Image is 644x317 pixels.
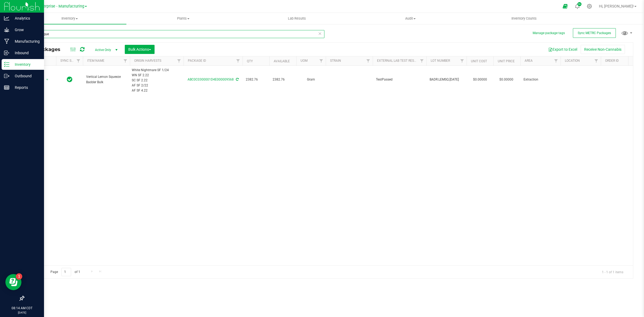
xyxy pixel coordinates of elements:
[376,77,423,82] span: TestPassed
[132,88,182,93] div: AF SF 4.22
[246,77,266,82] span: 2382.76
[364,56,373,65] a: Filter
[247,59,253,63] a: Qty
[126,13,240,24] a: Plants
[559,1,571,12] span: Open Ecommerce Menu
[44,76,51,83] span: select
[592,56,601,65] a: Filter
[132,78,182,83] div: SC SF 2.22
[4,73,9,79] inline-svg: Outbound
[67,76,72,83] span: In Sync
[599,4,634,8] span: Hi, [PERSON_NAME]!
[132,73,182,78] div: WN SF 2.22
[318,30,322,37] span: Clear
[16,273,22,280] iframe: Resource center unread badge
[281,16,313,21] span: Lab Results
[573,28,616,38] button: Sync METRC Packages
[9,15,42,21] p: Analytics
[431,59,450,63] a: Lot Number
[377,59,419,63] a: External Lab Test Result
[430,77,463,82] span: BADR.LEMSQ.[DATE]
[471,59,487,63] a: Unit Cost
[9,73,42,79] p: Outbound
[2,311,42,315] p: [DATE]
[605,59,619,63] a: Order Id
[5,274,21,290] iframe: Resource center
[9,50,42,56] p: Inbound
[552,56,561,65] a: Filter
[4,50,9,56] inline-svg: Inbound
[525,59,533,63] a: Area
[354,16,467,21] span: Audit
[317,56,326,65] a: Filter
[87,59,104,63] a: Item Name
[60,59,81,63] a: Sync Status
[2,306,42,311] p: 08:14 AM CDT
[545,45,581,54] button: Export to Excel
[598,268,628,276] span: 1 - 1 of 1 items
[565,59,580,63] a: Location
[74,56,83,65] a: Filter
[524,77,557,82] span: Extraction
[4,16,9,21] inline-svg: Analytics
[9,61,42,68] p: Inventory
[127,16,240,21] span: Plants
[504,16,544,21] span: Inventory Counts
[498,59,515,63] a: Unit Price
[586,4,593,9] div: Manage settings
[4,62,9,67] inline-svg: Inventory
[330,59,341,63] a: Strain
[9,27,42,33] p: Grow
[125,45,155,54] button: Bulk Actions
[234,56,243,65] a: Filter
[24,30,324,38] input: Search Package ID, Item Name, SKU, Lot or Part Number...
[86,74,127,85] span: Vertical Lemon Squeeze Badder Bulk
[354,13,467,24] a: Audit
[28,46,66,52] span: All Packages
[4,27,9,32] inline-svg: Grow
[301,59,308,63] a: UOM
[4,85,9,90] inline-svg: Reports
[13,13,126,24] a: Inventory
[274,59,290,63] a: Available
[458,56,467,65] a: Filter
[235,78,239,81] span: Sync from Compliance System
[578,3,581,5] span: 9+
[4,39,9,44] inline-svg: Manufacturing
[578,31,611,35] span: Sync METRC Packages
[467,13,581,24] a: Inventory Counts
[418,56,426,65] a: Filter
[188,78,234,81] a: ABC0C0300001D4E000009568
[581,45,625,54] button: Receive Non-Cannabis
[240,13,354,24] a: Lab Results
[299,77,323,82] span: Gram
[273,77,293,82] span: 2382.76
[121,56,130,65] a: Filter
[9,84,42,91] p: Reports
[132,83,182,88] div: AF SF 2/22
[533,31,565,35] button: Manage package tags
[13,16,126,21] span: Inventory
[61,268,71,276] input: 1
[134,59,161,63] a: Origin Harvests
[188,59,206,63] a: Package ID
[175,56,184,65] a: Filter
[9,38,42,45] p: Manufacturing
[23,4,84,9] span: Vertical Enterprise - Manufacturing
[128,47,151,52] span: Bulk Actions
[132,68,182,73] div: White Nightmare SF 1/24
[467,66,493,93] td: $0.00000
[46,268,85,276] span: Page of 1
[497,76,516,83] span: $0.00000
